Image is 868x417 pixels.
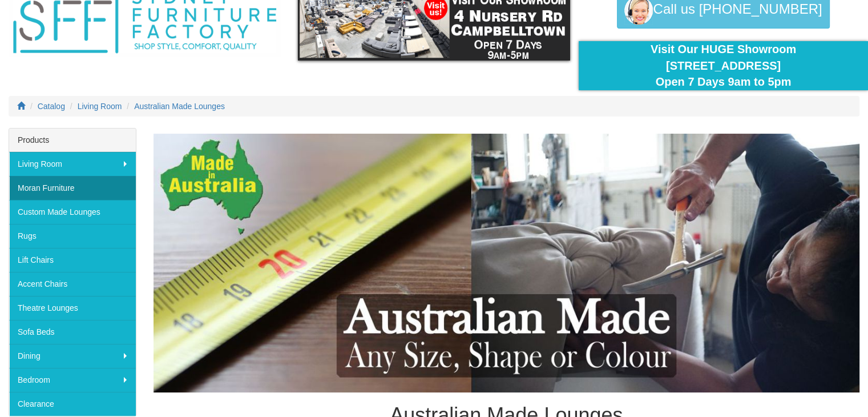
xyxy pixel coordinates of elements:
a: Moran Furniture [9,176,136,200]
a: Australian Made Lounges [134,102,225,111]
img: Australian Made Lounges [154,134,860,393]
a: Sofa Beds [9,320,136,344]
a: Catalog [38,102,65,111]
a: Accent Chairs [9,272,136,296]
a: Dining [9,344,136,368]
a: Custom Made Lounges [9,200,136,224]
div: Visit Our HUGE Showroom [STREET_ADDRESS] Open 7 Days 9am to 5pm [587,41,859,90]
a: Living Room [78,102,122,111]
a: Clearance [9,392,136,416]
div: Products [9,129,136,152]
a: Rugs [9,224,136,248]
a: Theatre Lounges [9,296,136,320]
a: Living Room [9,152,136,176]
a: Bedroom [9,368,136,392]
a: Lift Chairs [9,248,136,272]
